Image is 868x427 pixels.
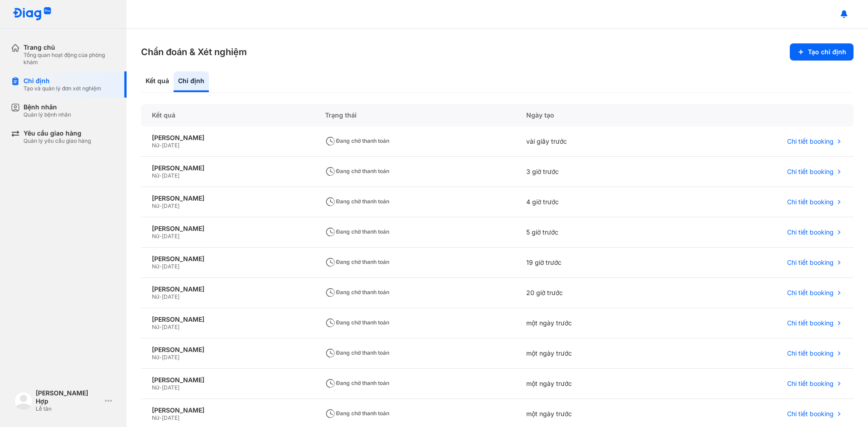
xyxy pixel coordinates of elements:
[152,376,303,384] div: [PERSON_NAME]
[325,289,389,296] span: Đang chờ thanh toán
[24,52,116,66] div: Tổng quan hoạt động của phòng khám
[162,142,179,149] span: [DATE]
[325,380,389,386] span: Đang chờ thanh toán
[314,104,515,127] div: Trạng thái
[515,157,673,187] div: 3 giờ trước
[13,7,52,21] img: logo
[152,354,159,361] span: Nữ
[152,225,303,233] div: [PERSON_NAME]
[152,346,303,354] div: [PERSON_NAME]
[24,137,91,145] div: Quản lý yêu cầu giao hàng
[162,263,179,270] span: [DATE]
[787,198,834,206] span: Chi tiết booking
[515,278,673,308] div: 20 giờ trước
[787,289,834,297] span: Chi tiết booking
[515,187,673,217] div: 4 giờ trước
[515,217,673,248] div: 5 giờ trước
[24,129,91,137] div: Yêu cầu giao hàng
[162,324,179,330] span: [DATE]
[787,380,834,388] span: Chi tiết booking
[325,410,389,417] span: Đang chờ thanh toán
[159,172,162,179] span: -
[152,414,159,421] span: Nữ
[325,198,389,205] span: Đang chờ thanh toán
[14,392,33,410] img: logo
[162,233,179,239] span: [DATE]
[159,384,162,391] span: -
[24,43,116,52] div: Trang chủ
[159,293,162,300] span: -
[152,384,159,391] span: Nữ
[152,202,159,209] span: Nữ
[36,389,101,405] div: [PERSON_NAME] Hợp
[152,315,303,324] div: [PERSON_NAME]
[152,142,159,149] span: Nữ
[325,319,389,326] span: Đang chờ thanh toán
[787,319,834,327] span: Chi tiết booking
[162,172,179,179] span: [DATE]
[141,71,174,92] div: Kết quả
[515,308,673,338] div: một ngày trước
[152,134,303,142] div: [PERSON_NAME]
[787,168,834,176] span: Chi tiết booking
[152,293,159,300] span: Nữ
[787,258,834,267] span: Chi tiết booking
[24,77,101,85] div: Chỉ định
[325,349,389,356] span: Đang chờ thanh toán
[787,349,834,357] span: Chi tiết booking
[141,104,314,127] div: Kết quả
[152,255,303,263] div: [PERSON_NAME]
[515,127,673,157] div: vài giây trước
[159,263,162,270] span: -
[152,406,303,414] div: [PERSON_NAME]
[787,137,834,145] span: Chi tiết booking
[325,168,389,174] span: Đang chờ thanh toán
[141,46,247,58] h3: Chẩn đoán & Xét nghiệm
[787,410,834,418] span: Chi tiết booking
[787,228,834,236] span: Chi tiết booking
[515,248,673,278] div: 19 giờ trước
[162,202,179,209] span: [DATE]
[152,233,159,239] span: Nữ
[152,324,159,330] span: Nữ
[24,85,101,92] div: Tạo và quản lý đơn xét nghiệm
[325,137,389,144] span: Đang chờ thanh toán
[162,293,179,300] span: [DATE]
[152,164,303,172] div: [PERSON_NAME]
[152,285,303,293] div: [PERSON_NAME]
[162,414,179,421] span: [DATE]
[325,228,389,235] span: Đang chờ thanh toán
[159,233,162,239] span: -
[24,103,71,111] div: Bệnh nhân
[515,104,673,127] div: Ngày tạo
[36,405,101,413] div: Lễ tân
[159,414,162,421] span: -
[162,354,179,361] span: [DATE]
[159,324,162,330] span: -
[152,194,303,202] div: [PERSON_NAME]
[152,263,159,270] span: Nữ
[152,172,159,179] span: Nữ
[159,354,162,361] span: -
[515,338,673,369] div: một ngày trước
[790,43,854,61] button: Tạo chỉ định
[162,384,179,391] span: [DATE]
[24,111,71,118] div: Quản lý bệnh nhân
[159,202,162,209] span: -
[325,258,389,265] span: Đang chờ thanh toán
[515,369,673,399] div: một ngày trước
[174,71,209,92] div: Chỉ định
[159,142,162,149] span: -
